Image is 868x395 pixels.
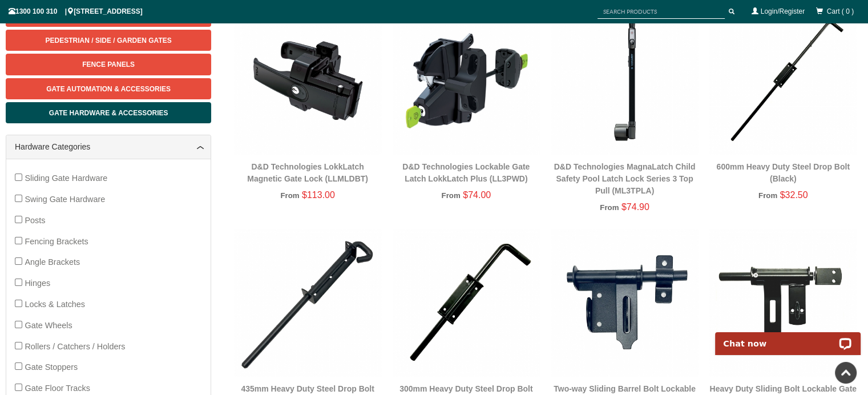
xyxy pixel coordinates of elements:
span: Sliding Gate Hardware [25,174,107,183]
span: Gate Stoppers [25,362,78,372]
span: Gate Wheels [25,321,72,330]
span: 1300 100 310 | [STREET_ADDRESS] [9,7,143,15]
span: From [600,203,619,212]
span: $74.00 [463,190,491,200]
span: Pedestrian / Side / Garden Gates [46,37,172,45]
img: D&D Technologies LokkLatch Magnetic Gate Lock (LLMLDBT) - Gate Warehouse [234,7,381,154]
span: $32.50 [780,190,808,200]
span: Gate Floor Tracks [25,384,90,393]
a: Gate Automation & Accessories [6,78,211,99]
a: Hardware Categories [15,141,202,153]
span: Rollers / Catchers / Holders [25,342,125,351]
span: $113.00 [302,190,335,200]
span: Cart ( 0 ) [827,7,854,15]
span: Locks & Latches [25,300,85,309]
span: Gate Hardware & Accessories [49,109,168,117]
span: $74.90 [621,202,649,212]
span: From [442,191,461,200]
img: 435mm Heavy Duty Steel Drop Bolt (Black) - Gate Warehouse [234,229,381,376]
img: D&D Technologies MagnaLatch Child Safety Pool Latch Lock Series 3 Top Pull (ML3TPLA) - Gate Wareh... [551,7,699,154]
a: 600mm Heavy Duty Steel Drop Bolt (Black) [716,162,849,183]
a: Login/Register [761,7,805,15]
a: Gate Hardware & Accessories [6,102,211,123]
span: Posts [25,216,45,225]
img: 600mm Heavy Duty Steel Drop Bolt (Black) - Gate Warehouse [709,7,857,154]
a: Pedestrian / Side / Garden Gates [6,30,211,51]
img: D&D Technologies Lockable Gate Latch LokkLatch Plus (LL3PWD) - Gate Warehouse [393,7,540,154]
span: Swing Gate Hardware [25,195,105,204]
span: From [758,191,777,200]
input: SEARCH PRODUCTS [597,5,725,19]
span: Fencing Brackets [25,237,88,246]
span: Angle Brackets [25,257,80,267]
iframe: LiveChat chat widget [708,319,868,355]
a: Fence Panels [6,54,211,75]
img: 300mm Heavy Duty Steel Drop Bolt (Black) - Gate Warehouse [393,229,540,376]
a: D&D Technologies LokkLatch Magnetic Gate Lock (LLMLDBT) [247,162,368,183]
a: D&D Technologies Lockable Gate Latch LokkLatch Plus (LL3PWD) [402,162,530,183]
span: From [280,191,299,200]
a: D&D Technologies MagnaLatch Child Safety Pool Latch Lock Series 3 Top Pull (ML3TPLA) [554,162,696,195]
span: Hinges [25,279,50,288]
img: Two-way Sliding Barrel Bolt Lockable Gate Latch (Black) - Gate Warehouse [551,229,699,376]
img: Heavy Duty Sliding Bolt Lockable Gate Latch (Black) - Gate Warehouse [709,229,857,376]
span: Fence Panels [82,61,135,68]
span: Gate Automation & Accessories [46,85,171,93]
